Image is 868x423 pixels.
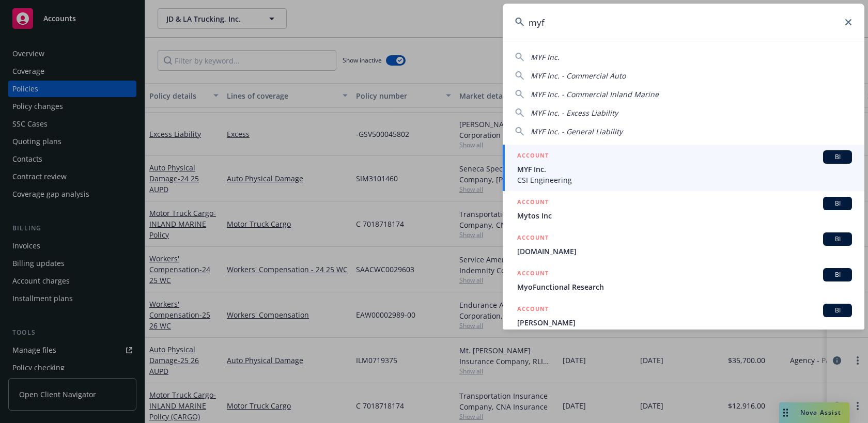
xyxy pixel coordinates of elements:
[531,52,560,62] span: MYF Inc.
[517,210,852,221] span: Mytos Inc
[531,71,626,81] span: MYF Inc. - Commercial Auto
[503,227,864,262] a: ACCOUNTBI[DOMAIN_NAME]
[517,281,852,292] span: MyoFunctional Research
[517,268,549,280] h5: ACCOUNT
[517,232,549,245] h5: ACCOUNT
[827,270,848,279] span: BI
[517,317,852,328] span: [PERSON_NAME]
[827,234,848,244] span: BI
[517,150,549,163] h5: ACCOUNT
[827,152,848,162] span: BI
[517,164,852,175] span: MYF Inc.
[503,262,864,298] a: ACCOUNTBIMyoFunctional Research
[503,191,864,227] a: ACCOUNTBIMytos Inc
[517,246,852,257] span: [DOMAIN_NAME]
[503,4,864,41] input: Search...
[531,127,623,136] span: MYF Inc. - General Liability
[517,175,852,185] span: CSI Engineering
[517,304,549,316] h5: ACCOUNT
[531,108,618,118] span: MYF Inc. - Excess Liability
[503,145,864,191] a: ACCOUNTBIMYF Inc.CSI Engineering
[827,306,848,315] span: BI
[827,199,848,208] span: BI
[517,197,549,209] h5: ACCOUNT
[531,89,659,99] span: MYF Inc. - Commercial Inland Marine
[503,298,864,334] a: ACCOUNTBI[PERSON_NAME]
